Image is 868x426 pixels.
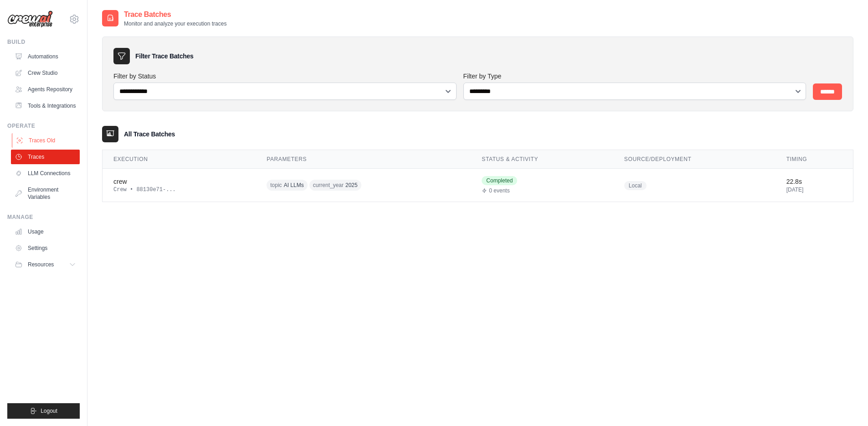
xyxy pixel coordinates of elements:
[103,169,853,202] tr: View details for crew execution
[267,178,442,192] div: topic: AI LLMs, current_year: 2025
[463,72,806,81] label: Filter by Type
[11,182,80,204] a: Environment Variables
[11,257,80,272] button: Resources
[124,9,226,20] h2: Trace Batches
[270,182,282,189] span: topic
[11,224,80,239] a: Usage
[113,72,456,81] label: Filter by Status
[613,150,776,169] th: Source/Deployment
[11,99,80,113] a: Tools & Integrations
[345,182,358,189] span: 2025
[11,150,80,164] a: Traces
[135,52,193,61] h3: Filter Trace Batches
[124,130,175,139] h3: All Trace Batches
[124,20,226,27] p: Monitor and analyze your execution traces
[103,150,256,169] th: Execution
[7,38,80,46] div: Build
[11,166,80,181] a: LLM Connections
[7,10,53,28] img: Logo
[11,82,80,97] a: Agents Repository
[7,213,80,221] div: Manage
[113,186,245,193] div: Crew • 88130e71-...
[624,181,647,190] span: Local
[113,177,245,186] div: crew
[12,133,81,148] a: Traces Old
[7,122,80,130] div: Operate
[11,241,80,255] a: Settings
[256,150,471,169] th: Parameters
[41,407,57,415] span: Logout
[776,150,853,169] th: Timing
[786,177,842,186] div: 22.8s
[313,182,344,189] span: current_year
[11,49,80,64] a: Automations
[471,150,613,169] th: Status & Activity
[482,176,517,185] span: Completed
[11,66,80,80] a: Crew Studio
[284,182,304,189] span: AI LLMs
[7,403,80,419] button: Logout
[786,186,842,193] div: [DATE]
[489,187,509,194] span: 0 events
[28,261,54,268] span: Resources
